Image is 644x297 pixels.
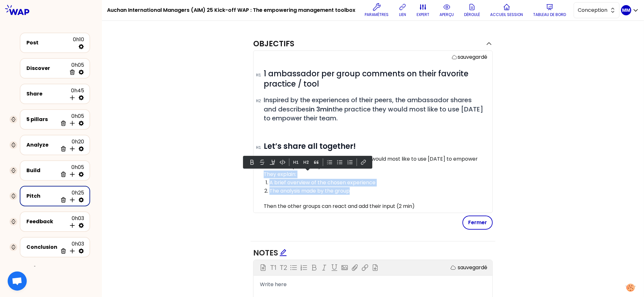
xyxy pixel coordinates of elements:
[414,1,432,20] button: expert
[437,1,456,20] button: aperçu
[27,243,58,251] div: Conclusion
[73,36,84,50] div: 0h10
[362,1,391,20] button: Paramètres
[264,68,470,89] span: 1 ambassador per group comments on their favorite practice / tool
[621,5,639,15] button: MM
[396,1,409,20] button: lien
[67,87,84,101] div: 0h45
[27,141,58,149] div: Analyze
[264,95,485,123] span: Inspired by the experiences of their peers, the ambassador shares and describes the practice they...
[270,263,276,272] p: T1
[58,189,84,203] div: 0h25
[462,1,483,20] button: Déroulé
[39,265,43,274] p: 9
[253,39,294,49] h2: Objectifs
[58,240,84,254] div: 0h03
[27,65,67,72] div: Discover
[622,7,630,13] p: MM
[27,167,58,174] div: Build
[8,271,27,291] a: Ouvrir le chat
[269,179,487,187] p: A brief overview of the chosen experience
[269,187,487,195] p: The analysis made by the group
[58,138,84,152] div: 0h20
[27,90,67,98] div: Share
[464,12,480,17] p: Déroulé
[451,53,487,61] div: sauvegardé
[264,171,487,178] p: They explain:
[399,12,406,17] p: lien
[260,281,287,288] span: Write here
[27,192,58,200] div: Pitch
[264,141,356,151] strong: Let’s share all together!
[280,263,287,272] p: T2
[531,1,569,20] button: Tableau de bord
[458,264,487,271] p: sauvegardé
[253,247,287,258] span: Notes
[27,116,58,123] div: 5 pillars
[440,12,454,17] p: aperçu
[58,164,84,178] div: 0h05
[67,61,84,75] div: 0h05
[27,218,67,225] div: Feedback
[365,12,389,17] p: Paramètres
[264,155,487,171] p: The ambassadors share the practice they would most like to use [DATE] to empower their team (3 mi...
[578,6,606,14] span: Conception
[253,39,493,49] button: Objectifs
[574,2,619,18] button: Conception
[417,12,429,17] p: expert
[27,39,73,47] div: Post
[462,216,493,230] button: Fermer
[279,248,287,258] div: Edit
[309,105,333,114] strong: in 3min
[67,215,84,229] div: 0h03
[264,202,487,210] p: Then the other groups can react and add their input (2 min)
[279,249,287,256] span: edit
[60,265,72,274] p: 2h01
[58,112,84,126] div: 0h05
[622,280,639,295] button: Manage your preferences about cookies
[490,12,523,17] p: Accueil session
[488,1,526,20] button: Accueil session
[533,12,566,17] p: Tableau de bord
